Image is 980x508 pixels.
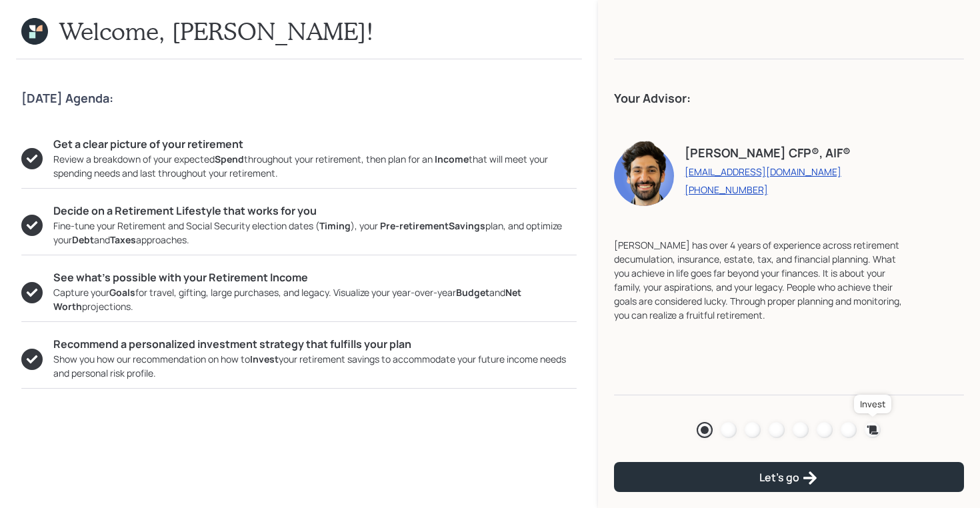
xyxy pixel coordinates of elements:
div: Show you how our recommendation on how to your retirement savings to accommodate your future inco... [53,352,577,380]
b: Pre-retirement [380,219,449,232]
b: Savings [449,219,485,232]
div: Review a breakdown of your expected throughout your retirement, then plan for an that will meet y... [53,152,577,180]
div: Fine-tune your Retirement and Social Security election dates ( ), your plan, and optimize your an... [53,219,577,247]
b: Net Worth [53,286,521,313]
h4: Your Advisor: [614,91,964,106]
a: [EMAIL_ADDRESS][DOMAIN_NAME] [685,165,851,178]
h5: See what’s possible with your Retirement Income [53,271,577,284]
h4: [PERSON_NAME] CFP®, AIF® [685,146,851,161]
a: [PHONE_NUMBER] [685,183,851,196]
b: Budget [456,286,489,299]
h1: Welcome, [PERSON_NAME]! [59,17,374,45]
h5: Recommend a personalized investment strategy that fulfills your plan [53,338,577,351]
div: Capture your for travel, gifting, large purchases, and legacy. Visualize your year-over-year and ... [53,285,577,313]
b: Taxes [110,233,136,246]
h5: Decide on a Retirement Lifestyle that works for you [53,205,577,217]
b: Goals [109,286,135,299]
b: Debt [72,233,94,246]
b: Spend [215,153,244,165]
h5: Get a clear picture of your retirement [53,138,577,151]
div: [PERSON_NAME] has over 4 years of experience across retirement decumulation, insurance, estate, t... [614,238,911,322]
h4: [DATE] Agenda: [21,91,577,106]
b: Invest [250,353,279,365]
button: Let's go [614,462,964,492]
img: eric-schwartz-headshot.png [614,139,674,206]
div: Let's go [759,470,818,486]
b: Timing [319,219,351,232]
b: Income [435,153,469,165]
